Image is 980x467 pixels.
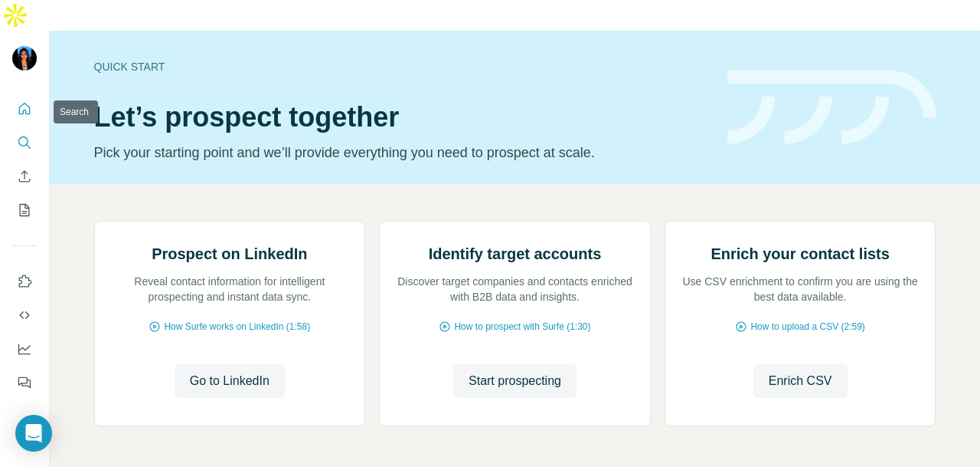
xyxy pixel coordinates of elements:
h2: Enrich your contact lists [710,243,889,265]
button: Feedback [12,369,37,396]
span: How to upload a CSV (2:59) [750,320,864,334]
button: Start prospecting [453,364,577,398]
span: Enrich CSV [769,372,832,390]
button: Use Surfe API [12,301,37,329]
button: Search [12,129,37,156]
h1: Let’s prospect together [94,102,709,133]
p: Reveal contact information for intelligent prospecting and instant data sync. [110,274,350,304]
img: Avatar [12,46,37,71]
h2: Prospect on LinkedIn [152,243,307,265]
button: My lists [12,196,37,224]
span: Start prospecting [469,372,561,390]
p: Use CSV enrichment to confirm you are using the best data available. [681,274,920,304]
img: banner [727,71,936,145]
span: How to prospect with Surfe (1:30) [454,320,590,334]
p: Discover target companies and contacts enriched with B2B data and insights. [395,274,635,304]
p: Pick your starting point and we’ll provide everything you need to prospect at scale. [94,142,709,163]
button: Use Surfe on LinkedIn [12,268,37,295]
button: Quick start [12,95,37,123]
span: Go to LinkedIn [190,372,269,390]
button: Go to LinkedIn [175,364,285,398]
button: Dashboard [12,335,37,363]
div: Quick start [94,59,709,74]
button: Enrich CSV [12,163,37,190]
span: How Surfe works on LinkedIn (1:58) [164,320,310,334]
button: Enrich CSV [753,364,848,398]
h2: Identify target accounts [429,243,602,265]
div: Open Intercom Messenger [15,415,52,452]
